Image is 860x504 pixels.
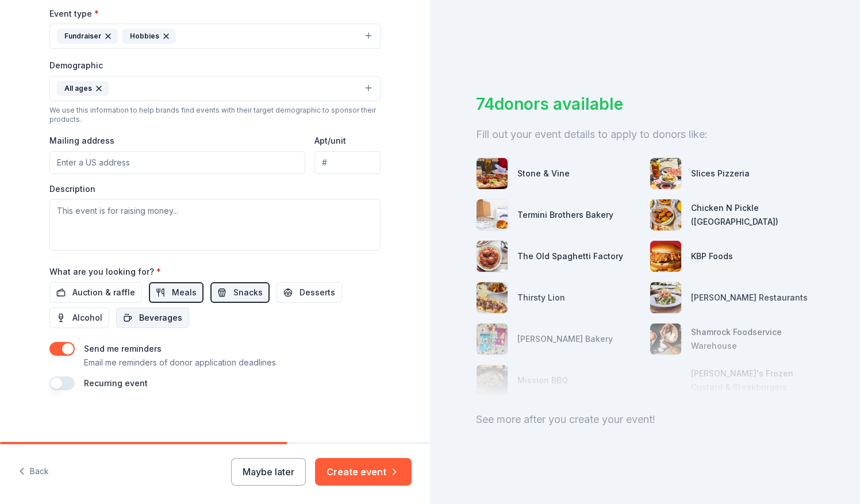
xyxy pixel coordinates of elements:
[650,199,681,230] img: photo for Chicken N Pickle (Glendale)
[49,76,381,101] button: All ages
[49,282,142,303] button: Auction & raffle
[650,241,681,272] img: photo for KBP Foods
[84,356,276,370] p: Email me reminders of donor application deadlines
[84,378,148,388] label: Recurring event
[49,307,109,328] button: Alcohol
[72,286,135,299] span: Auction & raffle
[49,151,305,174] input: Enter a US address
[315,458,412,486] button: Create event
[277,282,342,303] button: Desserts
[84,344,162,353] label: Send me reminders
[650,158,681,189] img: photo for Slices Pizzeria
[139,311,182,325] span: Beverages
[314,135,346,147] label: Apt/unit
[314,151,381,174] input: #
[300,286,335,299] span: Desserts
[476,125,814,144] div: Fill out your event details to apply to donors like:
[476,410,814,429] div: See more after you create your event!
[210,282,270,303] button: Snacks
[49,8,99,20] label: Event type
[691,249,733,263] div: KBP Foods
[57,29,118,44] div: Fundraiser
[477,158,508,189] img: photo for Stone & Vine
[49,135,114,147] label: Mailing address
[476,92,814,116] div: 74 donors available
[49,183,95,195] label: Description
[122,29,176,44] div: Hobbies
[57,81,109,96] div: All ages
[149,282,204,303] button: Meals
[477,199,508,230] img: photo for Termini Brothers Bakery
[233,286,263,299] span: Snacks
[49,266,161,278] label: What are you looking for?
[477,241,508,272] img: photo for The Old Spaghetti Factory
[691,167,750,180] div: Slices Pizzeria
[116,307,189,328] button: Beverages
[172,286,197,299] span: Meals
[517,167,570,180] div: Stone & Vine
[231,458,306,486] button: Maybe later
[49,24,381,49] button: FundraiserHobbies
[517,208,613,222] div: Termini Brothers Bakery
[691,201,814,229] div: Chicken N Pickle ([GEOGRAPHIC_DATA])
[72,311,102,325] span: Alcohol
[517,249,623,263] div: The Old Spaghetti Factory
[49,60,103,71] label: Demographic
[18,460,49,484] button: Back
[49,106,381,124] div: We use this information to help brands find events with their target demographic to sponsor their...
